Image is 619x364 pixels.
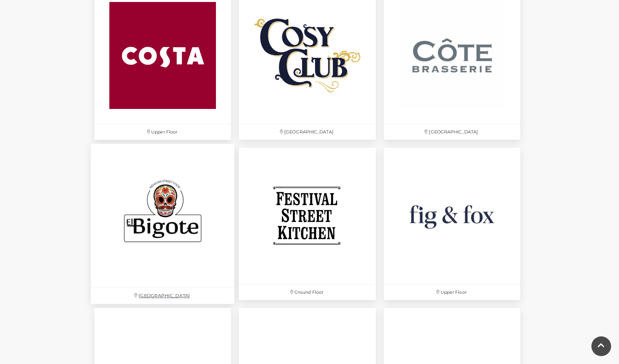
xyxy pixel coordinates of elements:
p: Ground Floor [239,285,375,300]
a: Upper Floor [380,144,524,304]
p: Upper Floor [384,285,520,300]
p: Upper Floor [94,124,231,140]
p: [GEOGRAPHIC_DATA] [384,124,520,140]
p: [GEOGRAPHIC_DATA] [91,288,234,304]
p: [GEOGRAPHIC_DATA] [239,124,375,140]
a: [GEOGRAPHIC_DATA] [87,140,239,308]
a: Ground Floor [235,144,379,304]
